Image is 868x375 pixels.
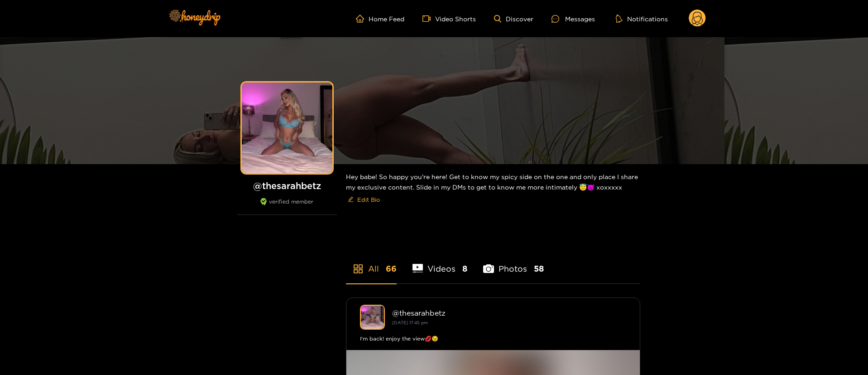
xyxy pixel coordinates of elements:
[357,195,380,204] span: Edit Bio
[237,180,337,191] h1: @ thesarahbetz
[360,305,385,330] img: thesarahbetz
[360,334,626,343] div: I'm back! enjoy the view💋😉
[422,15,435,23] span: video-camera
[353,263,364,274] span: appstore
[412,243,468,283] li: Videos
[551,14,595,24] div: Messages
[386,263,397,274] span: 66
[534,263,544,274] span: 58
[422,15,476,23] a: Video Shorts
[346,243,397,283] li: All
[483,243,544,283] li: Photos
[348,196,354,203] span: edit
[494,15,533,23] a: Discover
[356,15,404,23] a: Home Feed
[613,14,671,23] button: Notifications
[392,320,428,325] small: [DATE] 17:45 pm
[237,198,337,215] div: verified member
[356,15,369,23] span: home
[462,263,467,274] span: 8
[346,164,640,214] div: Hey babe! So happy you're here! Get to know my spicy side on the one and only place I share my ex...
[392,309,626,317] div: @ thesarahbetz
[346,192,382,207] button: editEdit Bio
